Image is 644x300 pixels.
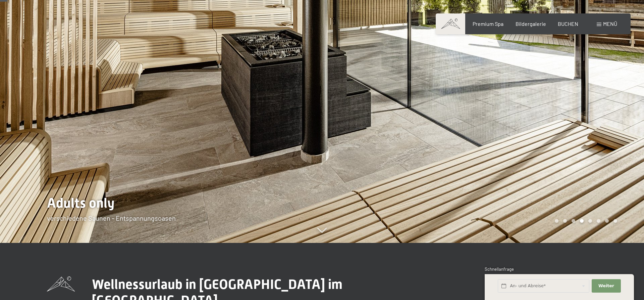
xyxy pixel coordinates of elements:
button: Weiter [592,279,621,293]
span: Menü [603,20,617,27]
span: Weiter [598,283,614,289]
div: Carousel Page 8 [613,219,617,223]
div: Carousel Page 5 [588,219,592,223]
div: Carousel Page 7 [605,219,609,223]
div: Carousel Pagination [552,219,617,223]
div: Carousel Page 1 [555,219,558,223]
a: Bildergalerie [516,20,546,27]
div: Carousel Page 6 [597,219,600,223]
div: Carousel Page 4 (Current Slide) [580,219,584,223]
div: Carousel Page 3 [572,219,575,223]
span: Schnellanfrage [485,266,514,272]
a: Premium Spa [473,20,503,27]
a: BUCHEN [558,20,578,27]
div: Carousel Page 2 [563,219,567,223]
